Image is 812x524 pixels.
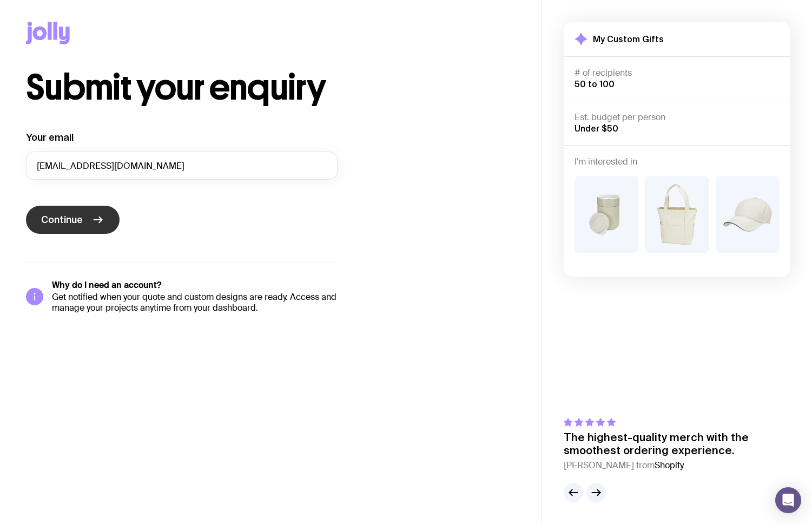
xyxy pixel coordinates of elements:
button: Continue [26,206,120,234]
h4: # of recipients [575,68,780,78]
span: 50 to 100 [575,79,615,89]
cite: [PERSON_NAME] from [564,459,790,472]
p: Get notified when your quote and custom designs are ready. Access and manage your projects anytim... [52,292,338,313]
h4: I'm interested in [575,156,780,167]
span: Shopify [655,460,684,471]
h2: My Custom Gifts [593,34,664,44]
div: Open Intercom Messenger [775,487,801,513]
h4: Est. budget per person [575,112,780,123]
span: Under $50 [575,123,618,133]
h1: Submit your enquiry [26,70,390,105]
span: Continue [41,213,83,226]
h5: Why do I need an account? [52,280,338,291]
p: The highest-quality merch with the smoothest ordering experience. [564,431,790,457]
label: Your email [26,131,74,144]
input: you@email.com [26,152,338,180]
